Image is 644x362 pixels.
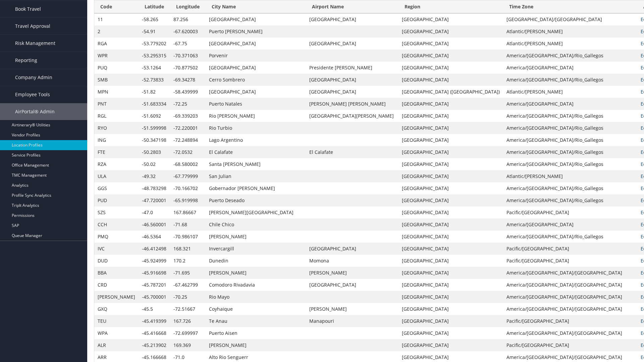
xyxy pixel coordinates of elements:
[94,146,139,158] td: FTE
[206,303,306,315] td: Coyhaique
[503,158,637,170] td: America/[GEOGRAPHIC_DATA]/Rio_Gallegos
[170,194,206,206] td: -65.919998
[398,74,503,86] td: [GEOGRAPHIC_DATA]
[170,158,206,170] td: -68.580002
[398,231,503,243] td: [GEOGRAPHIC_DATA]
[503,110,637,122] td: America/[GEOGRAPHIC_DATA]/Rio_Gallegos
[398,267,503,279] td: [GEOGRAPHIC_DATA]
[398,327,503,339] td: [GEOGRAPHIC_DATA]
[206,327,306,339] td: Puerto Aisen
[170,62,206,74] td: -70.877502
[398,134,503,146] td: [GEOGRAPHIC_DATA]
[503,315,637,327] td: Pacific/[GEOGRAPHIC_DATA]
[15,103,55,120] span: AirPortal® Admin
[170,13,206,25] td: 87.256
[139,279,170,291] td: -45.787201
[139,315,170,327] td: -45.419399
[306,255,398,267] td: Momona
[94,255,139,267] td: DUD
[94,134,139,146] td: ING
[139,206,170,219] td: -47.0
[139,98,170,110] td: -51.683334
[170,74,206,86] td: -69.34278
[94,158,139,170] td: RZA
[15,18,50,35] span: Travel Approval
[306,13,398,25] td: [GEOGRAPHIC_DATA]
[170,291,206,303] td: -70.25
[206,170,306,182] td: San Julian
[170,279,206,291] td: -67.462799
[94,231,139,243] td: PMQ
[139,170,170,182] td: -49.32
[206,62,306,74] td: [GEOGRAPHIC_DATA]
[139,62,170,74] td: -53.1264
[306,279,398,291] td: [GEOGRAPHIC_DATA]
[503,303,637,315] td: America/[GEOGRAPHIC_DATA]/[GEOGRAPHIC_DATA]
[306,74,398,86] td: [GEOGRAPHIC_DATA]
[206,38,306,50] td: [GEOGRAPHIC_DATA]
[206,206,306,219] td: [PERSON_NAME][GEOGRAPHIC_DATA]
[398,315,503,327] td: [GEOGRAPHIC_DATA]
[503,255,637,267] td: Pacific/[GEOGRAPHIC_DATA]
[206,0,306,13] th: City Name: activate to sort column ascending
[94,122,139,134] td: RYO
[306,62,398,74] td: Presidente [PERSON_NAME]
[398,25,503,38] td: [GEOGRAPHIC_DATA]
[170,146,206,158] td: -72.0532
[503,25,637,38] td: Atlantic/[PERSON_NAME]
[206,122,306,134] td: Rio Turbio
[139,134,170,146] td: -50.347198
[139,327,170,339] td: -45.416668
[503,146,637,158] td: America/[GEOGRAPHIC_DATA]/Rio_Gallegos
[206,267,306,279] td: [PERSON_NAME]
[306,303,398,315] td: [PERSON_NAME]
[503,291,637,303] td: America/[GEOGRAPHIC_DATA]/[GEOGRAPHIC_DATA]
[503,0,637,13] th: Time Zone: activate to sort column ascending
[398,303,503,315] td: [GEOGRAPHIC_DATA]
[94,182,139,194] td: GGS
[206,110,306,122] td: Rio [PERSON_NAME]
[170,98,206,110] td: -72.25
[306,146,398,158] td: El Calafate
[503,134,637,146] td: America/[GEOGRAPHIC_DATA]/Rio_Gallegos
[206,315,306,327] td: Te Anau
[139,339,170,351] td: -45.213902
[94,98,139,110] td: PNT
[306,86,398,98] td: [GEOGRAPHIC_DATA]
[139,291,170,303] td: -45.700001
[94,110,139,122] td: RGL
[170,315,206,327] td: 167.726
[503,38,637,50] td: Atlantic/[PERSON_NAME]
[94,62,139,74] td: PUQ
[139,231,170,243] td: -46.5364
[94,74,139,86] td: SMB
[206,25,306,38] td: Puerto [PERSON_NAME]
[398,170,503,182] td: [GEOGRAPHIC_DATA]
[15,52,37,69] span: Reporting
[206,98,306,110] td: Puerto Natales
[139,255,170,267] td: -45.924999
[503,182,637,194] td: America/[GEOGRAPHIC_DATA]/Rio_Gallegos
[503,339,637,351] td: Pacific/[GEOGRAPHIC_DATA]
[206,219,306,231] td: Chile Chico
[94,0,139,13] th: Code: activate to sort column ascending
[139,13,170,25] td: -58.265
[503,194,637,206] td: America/[GEOGRAPHIC_DATA]/Rio_Gallegos
[503,62,637,74] td: America/[GEOGRAPHIC_DATA]
[170,122,206,134] td: -72.220001
[398,86,503,98] td: [GEOGRAPHIC_DATA] ([GEOGRAPHIC_DATA])
[170,38,206,50] td: -67.75
[170,50,206,62] td: -70.371063
[170,267,206,279] td: -71.695
[503,74,637,86] td: America/[GEOGRAPHIC_DATA]/Rio_Gallegos
[398,38,503,50] td: [GEOGRAPHIC_DATA]
[206,194,306,206] td: Puerto Deseado
[398,182,503,194] td: [GEOGRAPHIC_DATA]
[170,110,206,122] td: -69.339203
[398,50,503,62] td: [GEOGRAPHIC_DATA]
[398,110,503,122] td: [GEOGRAPHIC_DATA]
[170,327,206,339] td: -72.699997
[398,0,503,13] th: Region: activate to sort column ascending
[139,122,170,134] td: -51.599998
[398,206,503,219] td: [GEOGRAPHIC_DATA]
